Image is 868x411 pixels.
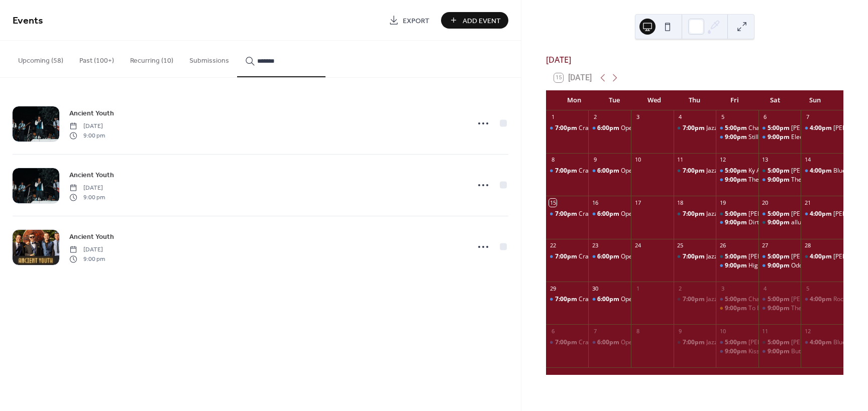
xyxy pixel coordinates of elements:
div: Electric City Pulse [791,133,840,142]
div: Jazz & Blues Night [706,295,757,304]
div: Charlie Horse [716,295,758,304]
span: 9:00 pm [69,193,105,202]
div: Crash and Burn [546,124,589,132]
span: 9:00pm [768,218,791,227]
span: 9:00pm [725,218,748,227]
div: Still Picking Country [748,133,803,142]
span: 9:00 pm [69,131,105,140]
div: 15 [549,199,557,206]
div: Brennen Sloan [758,295,801,304]
span: 5:00pm [768,167,791,175]
div: [DATE] [546,54,843,66]
span: 7:00pm [555,338,579,347]
span: 4:00pm [810,252,833,261]
div: Open Mic with [PERSON_NAME] [621,252,709,261]
div: Kissers! [748,347,770,356]
div: Open Mic with [PERSON_NAME] [621,295,709,304]
div: Charlie Horse [748,295,787,304]
div: High Waters Band [716,261,758,270]
div: 7 [804,113,811,121]
div: 1 [549,113,557,121]
div: Open Mic with Joslynn Burford [588,295,631,304]
div: 2 [591,113,599,121]
div: Dirty Birdies [716,218,758,227]
div: Open Mic with Joslynn Burford [588,124,631,132]
div: Rick & Gailie [716,252,758,261]
button: Submissions [181,41,237,76]
span: 7:00pm [683,338,706,347]
div: [PERSON_NAME] & [PERSON_NAME] [748,338,850,347]
div: 3 [719,285,726,292]
span: 7:00pm [683,210,706,218]
div: Crash and Burn [546,167,589,175]
div: High Waters Band [748,261,799,270]
span: 7:00pm [683,124,706,132]
span: 4:00pm [810,124,833,132]
span: 5:00pm [768,295,791,304]
a: Ancient Youth [69,169,114,181]
div: Rocky Islander [801,295,843,304]
div: Jazz & Blues Night [706,167,757,175]
div: Fri [715,90,755,110]
span: 5:00pm [768,210,791,218]
span: 7:00pm [683,295,706,304]
span: 5:00pm [725,295,748,304]
div: To Be Announced [716,304,758,313]
div: Crash and Burn [546,210,589,218]
div: Jazz & Blues Night [674,124,716,132]
div: 2 [677,285,684,292]
div: The Hounds of Thunder [791,176,857,184]
div: 19 [719,199,726,206]
div: The Hippie Chicks [758,304,801,313]
div: Mon [554,90,594,110]
div: To Be Announced [748,304,798,313]
span: 6:00pm [597,338,621,347]
span: 7:00pm [683,167,706,175]
div: Electric City Pulse [758,133,801,142]
div: Open Mic with [PERSON_NAME] [621,338,709,347]
div: 14 [804,156,811,164]
div: Tue [594,90,634,110]
div: 4 [762,285,769,292]
span: 6:00pm [597,295,621,304]
div: 25 [677,242,684,249]
div: 29 [549,285,557,292]
div: Open Mic with [PERSON_NAME] [621,124,709,132]
div: Jazz & Blues Night [706,210,757,218]
div: 7 [591,327,599,335]
span: 9:00pm [768,347,791,356]
div: 8 [634,327,641,335]
a: Export [381,12,437,29]
div: Crash and Burn [546,295,589,304]
div: Mike MacCurdy [758,167,801,175]
div: 9 [591,156,599,164]
div: 9 [677,327,684,335]
div: Open Mic with Johann Burkhardt [588,252,631,261]
div: Washboard Hank & The Wringers [801,210,843,218]
div: Crash and Burn [579,295,622,304]
div: Tami J. Wilde [801,252,843,261]
div: [PERSON_NAME] [791,252,838,261]
span: 9:00 pm [69,254,105,263]
span: 9:00pm [725,133,748,142]
div: Dirty Birdies [748,218,783,227]
div: Open Mic with [PERSON_NAME] [621,167,709,175]
div: 28 [804,242,811,249]
span: 5:00pm [725,210,748,218]
a: Ancient Youth [69,107,114,119]
div: Sat [755,90,795,110]
div: Thu [675,90,715,110]
div: Butter's Black Horse Debut! [758,347,801,356]
span: 7:00pm [683,252,706,261]
div: Crash and Burn [579,124,622,132]
div: 11 [677,156,684,164]
div: 1 [634,285,641,292]
span: 9:00pm [768,133,791,142]
button: Recurring (10) [122,41,181,76]
div: Crash and Burn [579,252,622,261]
span: [DATE] [69,184,105,193]
span: 5:00pm [768,252,791,261]
span: 5:00pm [725,167,748,175]
span: Events [13,11,43,31]
span: 6:00pm [597,167,621,175]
